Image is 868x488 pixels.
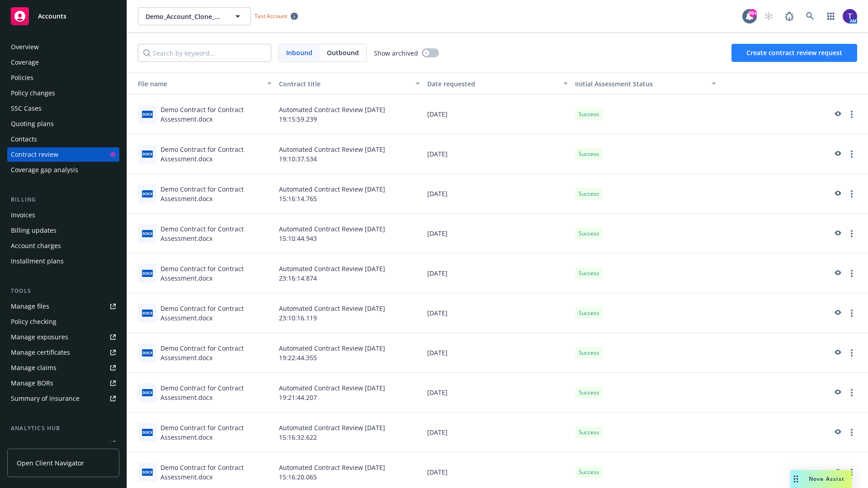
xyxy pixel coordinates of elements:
[275,174,424,214] div: Automated Contract Review [DATE] 15:16:14.765
[160,463,272,482] div: Demo Contract for Contract Assessment.docx
[160,304,272,323] div: Demo Contract for Contract Assessment.docx
[7,436,119,451] a: Loss summary generator
[374,48,418,58] span: Show archived
[138,7,251,25] button: Demo_Account_Clone_QA_CR_Tests_Demo
[11,223,57,238] div: Billing updates
[424,413,572,452] div: [DATE]
[142,230,153,237] span: docx
[275,413,424,452] div: Automated Contract Review [DATE] 15:16:32.622
[320,44,366,61] span: Outbound
[279,44,320,61] span: Inbound
[424,214,572,253] div: [DATE]
[142,389,153,396] span: docx
[424,73,572,94] button: Date requested
[832,387,843,398] a: preview
[131,79,262,89] div: File name
[832,467,843,478] a: preview
[575,80,653,88] span: Initial Assessment Status
[275,94,424,134] div: Automated Contract Review [DATE] 19:15:59.239
[275,73,424,94] button: Contract title
[142,310,153,316] span: docx
[832,149,843,160] a: preview
[275,134,424,174] div: Automated Contract Review [DATE] 19:10:37.534
[7,70,119,85] a: Policies
[846,228,857,239] a: more
[11,70,33,85] div: Policies
[275,214,424,253] div: Automated Contract Review [DATE] 15:10:44.943
[7,361,119,375] a: Manage claims
[424,174,572,214] div: [DATE]
[17,458,84,468] span: Open Client Navigator
[7,391,119,406] a: Summary of insurance
[11,101,42,116] div: SSC Cases
[832,109,843,120] a: preview
[327,48,359,57] span: Outbound
[11,55,39,70] div: Coverage
[846,387,857,398] a: more
[801,7,819,25] a: Search
[7,195,119,204] div: Billing
[11,163,78,177] div: Coverage gap analysis
[832,228,843,239] a: preview
[279,79,410,89] div: Contract title
[759,7,778,25] a: Start snowing
[846,109,857,120] a: more
[142,429,153,436] span: docx
[832,188,843,199] a: preview
[7,86,119,100] a: Policy changes
[160,184,272,203] div: Demo Contract for Contract Assessment.docx
[11,117,54,131] div: Quoting plans
[7,239,119,253] a: Account charges
[160,383,272,402] div: Demo Contract for Contract Assessment.docx
[846,188,857,199] a: more
[11,132,37,146] div: Contacts
[7,424,119,433] div: Analytics hub
[160,343,272,362] div: Demo Contract for Contract Assessment.docx
[7,223,119,238] a: Billing updates
[424,373,572,413] div: [DATE]
[11,40,39,54] div: Overview
[275,373,424,413] div: Automated Contract Review [DATE] 19:21:44.207
[11,345,70,360] div: Manage certificates
[579,389,599,397] span: Success
[843,9,857,23] img: photo
[424,293,572,333] div: [DATE]
[575,79,706,89] div: Toggle SortBy
[142,150,153,157] span: docx
[146,12,224,21] span: Demo_Account_Clone_QA_CR_Tests_Demo
[7,40,119,54] a: Overview
[7,286,119,296] div: Tools
[424,333,572,373] div: [DATE]
[579,428,599,436] span: Success
[11,361,57,375] div: Manage claims
[579,110,599,118] span: Success
[832,347,843,358] a: preview
[579,309,599,317] span: Success
[142,349,153,356] span: docx
[11,239,61,253] div: Account charges
[11,208,35,222] div: Invoices
[7,330,119,344] a: Manage exposures
[809,475,844,483] span: Nova Assist
[11,391,80,406] div: Summary of insurance
[846,149,857,160] a: more
[846,308,857,319] a: more
[160,423,272,442] div: Demo Contract for Contract Assessment.docx
[275,333,424,373] div: Automated Contract Review [DATE] 19:22:44.355
[579,190,599,198] span: Success
[38,13,66,20] span: Accounts
[11,86,55,100] div: Policy changes
[832,308,843,319] a: preview
[749,9,757,17] div: 99+
[846,467,857,478] a: more
[731,44,857,62] button: Create contract review request
[832,268,843,279] a: preview
[846,268,857,279] a: more
[424,253,572,293] div: [DATE]
[138,44,271,62] input: Search by keyword...
[579,230,599,238] span: Success
[7,254,119,268] a: Installment plans
[11,330,68,344] div: Manage exposures
[255,12,287,20] span: Test Account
